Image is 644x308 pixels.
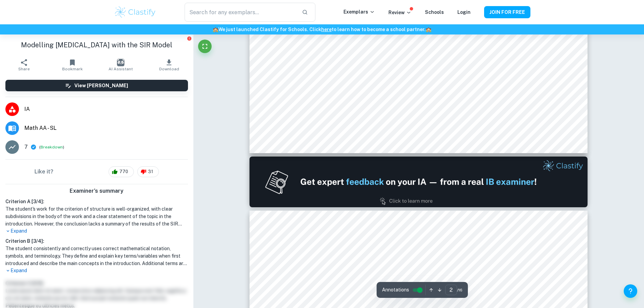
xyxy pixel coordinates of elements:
[116,168,132,175] span: 770
[5,237,188,245] h6: Criterion B [ 3 / 4 ]:
[114,5,157,19] img: Clastify logo
[48,55,97,74] button: Bookmark
[3,187,191,195] h6: Examiner's summary
[484,6,530,18] button: JOIN FOR FREE
[34,168,53,176] h6: Like it?
[5,228,188,235] p: Expand
[62,67,83,71] span: Bookmark
[41,144,63,150] button: Breakdown
[5,245,188,267] h1: The student consistently and correctly uses correct mathematical notation, symbols, and terminolo...
[5,205,188,228] h1: The student's work for the criterion of structure is well-organized, with clear subdivisions in t...
[39,144,64,150] span: ( )
[382,286,409,293] span: Annotations
[5,198,188,205] h6: Criterion A [ 3 / 4 ]:
[109,166,134,177] div: 770
[5,267,188,274] p: Expand
[117,59,124,66] img: AI Assistant
[213,27,218,32] span: 🏫
[457,9,471,15] a: Login
[249,157,588,207] img: Ad
[137,166,159,177] div: 31
[321,27,332,32] a: here
[624,284,637,298] button: Help and Feedback
[5,40,188,50] h1: Modelling [MEDICAL_DATA] with the SIR Model
[74,82,128,89] h6: View [PERSON_NAME]
[5,80,188,91] button: View [PERSON_NAME]
[24,143,28,151] p: 7
[426,27,431,32] span: 🏫
[24,124,188,132] span: Math AA - SL
[457,287,462,293] span: / 16
[159,67,179,71] span: Download
[388,9,411,16] p: Review
[198,40,212,53] button: Fullscreen
[425,9,444,15] a: Schools
[144,168,157,175] span: 31
[187,36,192,41] button: Report issue
[18,67,30,71] span: Share
[145,55,193,74] button: Download
[1,26,643,33] h6: We just launched Clastify for Schools. Click to learn how to become a school partner.
[109,67,133,71] span: AI Assistant
[343,8,375,16] p: Exemplars
[185,3,296,22] input: Search for any exemplars...
[97,55,145,74] button: AI Assistant
[24,105,188,113] span: IA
